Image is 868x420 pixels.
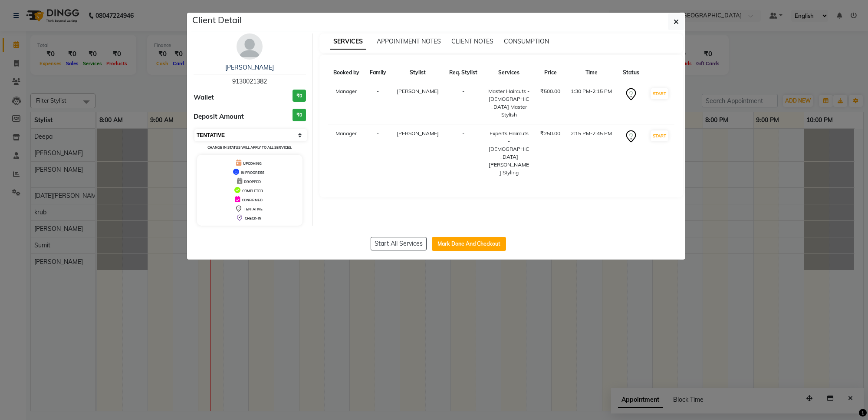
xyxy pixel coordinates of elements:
span: SERVICES [330,34,366,50]
button: START [651,88,668,99]
a: [PERSON_NAME] [225,63,274,71]
span: DROPPED [244,180,261,184]
td: 2:15 PM-2:45 PM [566,124,617,182]
th: Time [566,63,617,82]
th: Services [483,63,535,82]
span: Wallet [194,93,214,103]
span: Deposit Amount [194,112,244,122]
h5: Client Detail [192,13,242,27]
span: UPCOMING [243,161,262,166]
td: - [365,124,391,182]
span: CONSUMPTION [504,37,549,45]
th: Family [365,63,391,82]
td: - [444,82,483,124]
td: - [444,124,483,182]
button: START [651,130,668,141]
img: avatar [237,33,263,60]
button: Mark Done And Checkout [432,237,506,251]
span: [PERSON_NAME] [397,88,439,94]
th: Price [535,63,566,82]
div: ₹500.00 [540,87,560,95]
h3: ₹0 [293,109,306,121]
span: CLIENT NOTES [451,37,493,45]
div: ₹250.00 [540,130,560,137]
span: APPOINTMENT NOTES [377,37,441,45]
span: TENTATIVE [244,207,263,211]
small: Change in status will apply to all services. [207,145,292,150]
button: Start All Services [371,237,427,250]
td: 1:30 PM-2:15 PM [566,82,617,124]
th: Req. Stylist [444,63,483,82]
span: [PERSON_NAME] [397,130,439,137]
div: Master Haircuts - [DEMOGRAPHIC_DATA] Master Stylish [488,87,530,119]
th: Status [618,63,644,82]
span: COMPLETED [242,189,263,193]
span: IN PROGRESS [241,170,264,175]
th: Stylist [391,63,444,82]
td: - [365,82,391,124]
td: Manager [328,82,365,124]
span: CHECK-IN [245,216,261,220]
th: Booked by [328,63,365,82]
td: Manager [328,124,365,182]
span: CONFIRMED [242,198,263,202]
div: Experts Haircuts - [DEMOGRAPHIC_DATA] [PERSON_NAME] Styling [488,130,530,177]
h3: ₹0 [293,90,306,102]
span: 9130021382 [232,77,267,85]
